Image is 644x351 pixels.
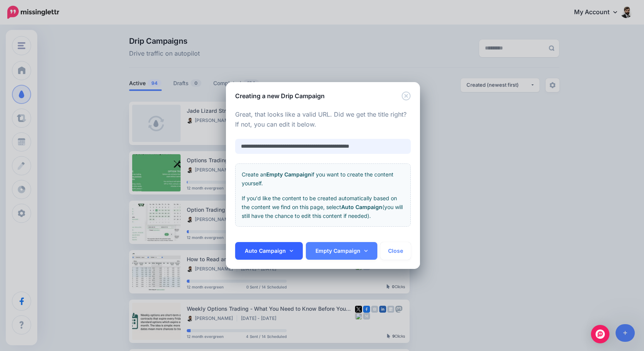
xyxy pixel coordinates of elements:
button: Close [402,91,411,101]
b: Empty Campaign [266,171,311,178]
button: Close [380,242,411,260]
h5: Creating a new Drip Campaign [235,91,325,101]
a: Auto Campaign [235,242,303,260]
p: If you'd like the content to be created automatically based on the content we find on this page, ... [242,194,404,220]
p: Create an if you want to create the content yourself. [242,170,404,188]
b: Auto Campaign [341,204,382,210]
p: Great, that looks like a valid URL. Did we get the title right? If not, you can edit it below. [235,110,411,130]
a: Empty Campaign [306,242,377,260]
div: Open Intercom Messenger [591,325,609,343]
